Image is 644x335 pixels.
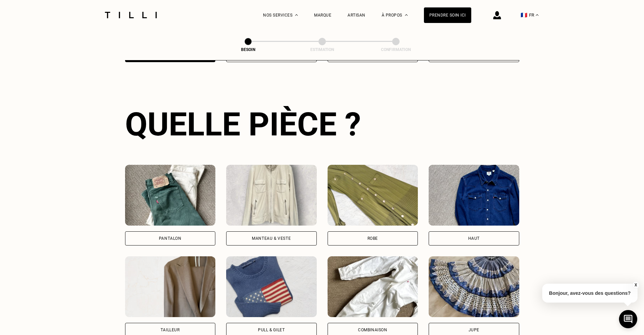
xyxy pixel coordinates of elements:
[521,12,527,18] span: 🇫🇷
[258,328,285,332] div: Pull & gilet
[429,165,519,226] img: Tilli retouche votre Haut
[295,14,298,16] img: Menu déroulant
[125,165,216,226] img: Tilli retouche votre Pantalon
[468,236,480,240] div: Haut
[226,165,317,226] img: Tilli retouche votre Manteau & Veste
[226,256,317,317] img: Tilli retouche votre Pull & gilet
[632,281,639,289] button: X
[536,14,539,16] img: menu déroulant
[328,165,418,226] img: Tilli retouche votre Robe
[125,105,519,143] div: Quelle pièce ?
[159,236,182,240] div: Pantalon
[102,12,159,18] img: Logo du service de couturière Tilli
[328,256,418,317] img: Tilli retouche votre Combinaison
[314,13,331,18] a: Marque
[214,47,282,52] div: Besoin
[493,11,501,19] img: icône connexion
[469,328,479,332] div: Jupe
[358,328,387,332] div: Combinaison
[125,256,216,317] img: Tilli retouche votre Tailleur
[288,47,356,52] div: Estimation
[362,47,430,52] div: Confirmation
[367,236,378,240] div: Robe
[405,14,408,16] img: Menu déroulant à propos
[161,328,180,332] div: Tailleur
[424,7,471,23] a: Prendre soin ici
[252,236,291,240] div: Manteau & Veste
[348,13,365,18] a: Artisan
[542,284,638,303] p: Bonjour, avez-vous des questions?
[429,256,519,317] img: Tilli retouche votre Jupe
